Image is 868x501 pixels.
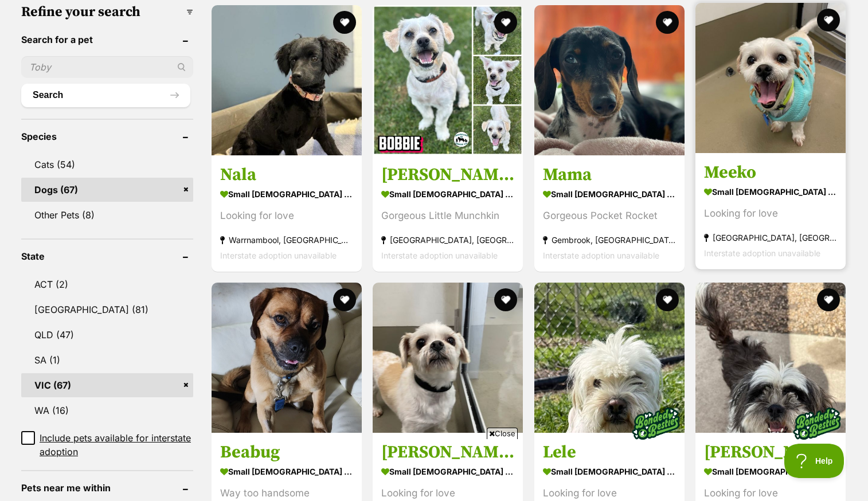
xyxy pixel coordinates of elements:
[381,164,514,186] h3: [PERSON_NAME]
[225,444,643,495] iframe: Advertisement
[21,203,193,227] a: Other Pets (8)
[21,4,193,20] h3: Refine your search
[704,463,837,480] strong: small [DEMOGRAPHIC_DATA] Dog
[543,486,676,501] div: Looking for love
[21,398,193,422] a: WA (16)
[788,395,846,452] img: bonded besties
[381,250,498,260] span: Interstate adoption unavailable
[704,183,837,200] strong: small [DEMOGRAPHIC_DATA] Dog
[21,348,193,372] a: SA (1)
[543,250,659,260] span: Interstate adoption unavailable
[220,463,353,480] strong: small [DEMOGRAPHIC_DATA] Dog
[817,288,840,311] button: favourite
[212,155,362,272] a: Nala small [DEMOGRAPHIC_DATA] Dog Looking for love Warrnambool, [GEOGRAPHIC_DATA] Interstate adop...
[212,5,362,155] img: Nala - Poodle (Toy) Dog
[543,232,676,248] strong: Gembrook, [GEOGRAPHIC_DATA]
[220,250,337,260] span: Interstate adoption unavailable
[21,298,193,322] a: [GEOGRAPHIC_DATA] (81)
[704,206,837,221] div: Looking for love
[695,283,846,433] img: Nita - Maltese x Shih Tzu Dog
[333,288,356,311] button: favourite
[373,283,523,433] img: Milo - Maltese Dog
[543,164,676,186] h3: Mama
[534,5,685,155] img: Mama - Dachshund (Miniature Smooth Haired) Dog
[495,11,518,34] button: favourite
[220,164,353,186] h3: Nala
[220,441,353,463] h3: Beabug
[21,178,193,202] a: Dogs (67)
[381,186,514,202] strong: small [DEMOGRAPHIC_DATA] Dog
[220,232,353,248] strong: Warrnambool, [GEOGRAPHIC_DATA]
[487,428,518,439] span: Close
[373,155,523,272] a: [PERSON_NAME] small [DEMOGRAPHIC_DATA] Dog Gorgeous Little Munchkin [GEOGRAPHIC_DATA], [GEOGRAPHI...
[381,208,514,224] div: Gorgeous Little Munchkin
[695,153,846,269] a: Meeko small [DEMOGRAPHIC_DATA] Dog Looking for love [GEOGRAPHIC_DATA], [GEOGRAPHIC_DATA] Intersta...
[543,186,676,202] strong: small [DEMOGRAPHIC_DATA] Dog
[220,186,353,202] strong: small [DEMOGRAPHIC_DATA] Dog
[21,431,193,459] a: Include pets available for interstate adoption
[381,232,514,248] strong: [GEOGRAPHIC_DATA], [GEOGRAPHIC_DATA]
[534,155,685,272] a: Mama small [DEMOGRAPHIC_DATA] Dog Gorgeous Pocket Rocket Gembrook, [GEOGRAPHIC_DATA] Interstate a...
[21,152,193,177] a: Cats (54)
[695,3,846,153] img: Meeko - Maltese Dog
[21,483,193,493] header: Pets near me within
[704,486,837,501] div: Looking for love
[21,56,193,78] input: Toby
[543,463,676,480] strong: small [DEMOGRAPHIC_DATA] Dog
[21,373,193,397] a: VIC (67)
[220,208,353,224] div: Looking for love
[373,5,523,155] img: Bobbie - Maltese Dog
[656,288,679,311] button: favourite
[704,441,837,463] h3: [PERSON_NAME]
[21,131,193,142] header: Species
[21,323,193,347] a: QLD (47)
[704,162,837,183] h3: Meeko
[21,272,193,296] a: ACT (2)
[212,283,362,433] img: Beabug - Pug x Beagle Dog
[817,9,840,32] button: favourite
[220,486,353,501] div: Way too handsome
[704,230,837,245] strong: [GEOGRAPHIC_DATA], [GEOGRAPHIC_DATA]
[543,441,676,463] h3: Lele
[627,395,685,452] img: bonded besties
[21,84,190,107] button: Search
[333,11,356,34] button: favourite
[495,288,518,311] button: favourite
[784,444,845,478] iframe: Help Scout Beacon - Open
[21,251,193,261] header: State
[704,248,820,258] span: Interstate adoption unavailable
[40,431,193,459] span: Include pets available for interstate adoption
[534,283,685,433] img: Lele - Maltese x Shih Tzu Dog
[543,208,676,224] div: Gorgeous Pocket Rocket
[656,11,679,34] button: favourite
[21,34,193,45] header: Search for a pet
